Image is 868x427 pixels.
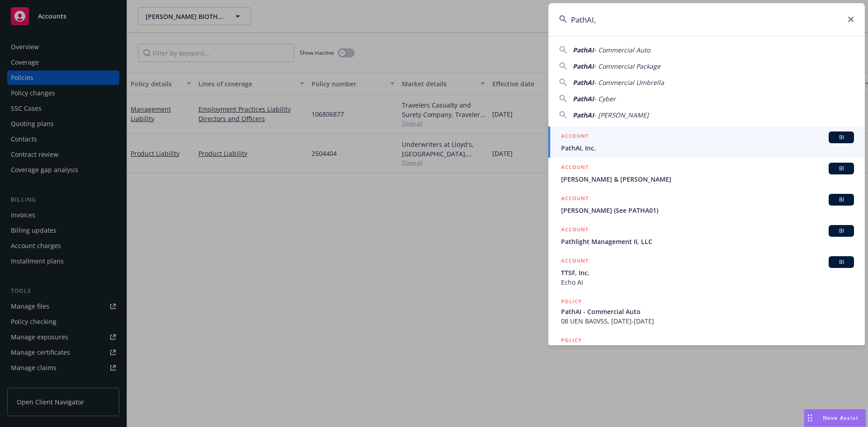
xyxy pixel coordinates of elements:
[548,189,865,220] a: ACCOUNTBI[PERSON_NAME] (See PATHA01)
[561,316,854,326] span: 08 UEN BA0V55, [DATE]-[DATE]
[561,225,589,236] h5: ACCOUNT
[548,251,865,292] a: ACCOUNTBITTSF, Inc.Echo AI
[573,62,594,70] span: PathAI
[561,143,854,153] span: PathAI, Inc.
[832,133,850,141] span: BI
[561,277,854,287] span: Echo AI
[548,220,865,251] a: ACCOUNTBIPathlight Management II, LLC
[548,331,865,370] a: POLICY
[573,111,594,119] span: PathAI
[548,3,865,36] input: Search...
[594,94,616,103] span: - Cyber
[561,206,854,215] span: [PERSON_NAME] (See PATHA01)
[561,194,589,205] h5: ACCOUNT
[804,409,816,427] div: Drag to move
[561,268,854,277] span: TTSF, Inc.
[594,62,660,70] span: - Commercial Package
[561,174,854,184] span: [PERSON_NAME] & [PERSON_NAME]
[573,46,594,54] span: PathAI
[832,196,850,204] span: BI
[573,78,594,87] span: PathAI
[561,131,589,142] h5: ACCOUNT
[594,111,649,119] span: - [PERSON_NAME]
[804,409,866,427] button: Nova Assist
[594,78,664,87] span: - Commercial Umbrella
[573,94,594,103] span: PathAI
[561,256,589,267] h5: ACCOUNT
[561,237,854,246] span: Pathlight Management II, LLC
[548,127,865,158] a: ACCOUNTBIPathAI, Inc.
[832,258,850,266] span: BI
[548,292,865,331] a: POLICYPathAI - Commercial Auto08 UEN BA0V55, [DATE]-[DATE]
[832,227,850,235] span: BI
[823,414,859,422] span: Nova Assist
[561,336,582,345] h5: POLICY
[561,307,854,316] span: PathAI - Commercial Auto
[832,164,850,173] span: BI
[561,163,589,174] h5: ACCOUNT
[561,297,582,306] h5: POLICY
[548,158,865,189] a: ACCOUNTBI[PERSON_NAME] & [PERSON_NAME]
[594,46,650,54] span: - Commercial Auto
